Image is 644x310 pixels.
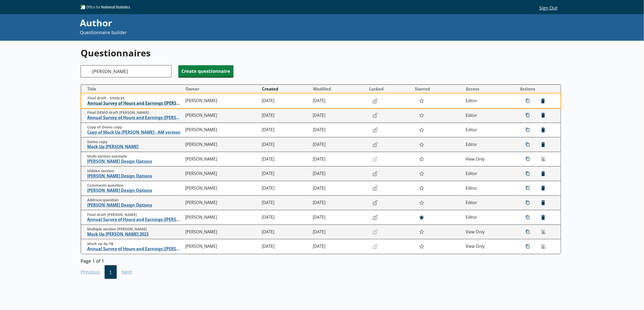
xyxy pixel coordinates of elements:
td: View Only [464,239,515,254]
span: Address question [87,198,183,203]
td: [DATE] [260,181,311,196]
span: [PERSON_NAME] Design Options [87,159,183,164]
button: Lock [370,169,380,178]
span: [PERSON_NAME] Design Options [87,173,183,179]
button: Star [416,96,427,106]
span: Annual Survey of Hours and Earnings ([PERSON_NAME]) [87,115,183,120]
input: Search questionnaire titles [81,65,172,77]
td: [PERSON_NAME] [183,137,260,152]
td: Editor [464,108,515,123]
button: Star [416,169,427,179]
td: [DATE] [311,181,367,196]
td: [DATE] [260,152,311,166]
button: Star [416,212,427,222]
button: Lock [370,213,380,222]
span: Multiple section [PERSON_NAME] [87,227,183,232]
span: Hidden section [87,169,183,173]
span: Mock up by TB [87,241,183,246]
h1: Questionnaires [81,47,561,59]
td: Editor [464,123,515,137]
button: Lock [370,97,380,105]
button: Access [464,85,514,93]
td: [PERSON_NAME] [183,152,260,166]
span: Annual Survey of Hours and Earnings ([PERSON_NAME]) [87,101,183,106]
td: View Only [464,225,515,239]
th: Actions [515,85,561,94]
button: Star [416,125,427,135]
button: Star [416,140,427,149]
button: Title [83,85,183,93]
td: [DATE] [260,225,311,239]
button: Star [416,110,427,120]
button: Lock [370,111,380,120]
td: [DATE] [260,195,311,210]
td: [DATE] [260,166,311,181]
span: Multi section example [87,154,183,159]
td: View Only [464,152,515,166]
span: [PERSON_NAME] Design Options [87,203,183,208]
button: Star [416,183,427,193]
button: Lock [370,140,380,149]
button: Lock [370,126,380,134]
td: [PERSON_NAME] [183,94,260,108]
td: [DATE] [311,166,367,181]
td: [PERSON_NAME] [183,123,260,137]
td: [DATE] [260,123,311,137]
td: Editor [464,181,515,196]
button: Star [416,154,427,164]
button: 1 [105,265,117,279]
td: [DATE] [311,108,367,123]
button: Create questionnaire [178,65,233,77]
td: [DATE] [260,137,311,152]
td: [PERSON_NAME] [183,108,260,123]
span: Demo copy [87,140,183,144]
button: Locked [367,85,413,93]
div: Page 1 of 1 [81,257,561,264]
div: Author [80,17,436,29]
button: Lock [370,198,380,207]
td: Editor [464,166,515,181]
td: [DATE] [260,94,311,108]
td: [PERSON_NAME] [183,239,260,254]
span: Mock Up [PERSON_NAME] 2023 [87,232,183,237]
td: [DATE] [260,108,311,123]
td: [DATE] [311,195,367,210]
button: Modified [311,85,367,93]
span: Final draft - SINGLES [87,96,183,101]
span: Copy of Mock Up [PERSON_NAME] - AM version [87,130,183,135]
span: [PERSON_NAME] Design Options [87,188,183,193]
button: Owner [183,85,259,93]
span: Copy of Demo copy [87,125,183,130]
td: [PERSON_NAME] [183,225,260,239]
td: [PERSON_NAME] [183,210,260,225]
td: Editor [464,195,515,210]
button: Sign Out [535,3,561,12]
td: [PERSON_NAME] [183,166,260,181]
td: [DATE] [311,239,367,254]
td: Editor [464,94,515,108]
span: Final DEMO draft [PERSON_NAME] [87,110,183,115]
td: [DATE] [311,123,367,137]
td: [PERSON_NAME] [183,195,260,210]
button: Star [416,198,427,208]
td: [DATE] [311,94,367,108]
span: Mock Up [PERSON_NAME] [87,144,183,149]
button: Star [416,242,427,251]
td: [PERSON_NAME] [183,181,260,196]
button: Star [416,227,427,237]
span: Annual Survey of Hours and Earnings ([PERSON_NAME]) 2023 [87,246,183,252]
td: [DATE] [311,210,367,225]
span: Annual Survey of Hours and Earnings ([PERSON_NAME]) [87,217,183,222]
button: Created [260,85,311,93]
p: Questionnaire builder [80,29,436,36]
button: Starred [413,85,463,93]
td: Editor [464,137,515,152]
td: [DATE] [311,152,367,166]
td: [DATE] [311,137,367,152]
span: Final draft [PERSON_NAME] [87,212,183,217]
td: [DATE] [260,210,311,225]
button: Lock [370,184,380,192]
span: Comments question [87,183,183,188]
